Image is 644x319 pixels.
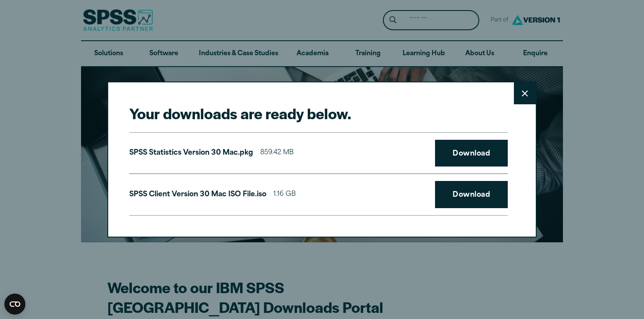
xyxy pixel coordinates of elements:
button: Open CMP widget [4,294,25,315]
span: 1.16 GB [273,188,296,201]
h2: Your downloads are ready below. [129,103,508,123]
p: SPSS Statistics Version 30 Mac.pkg [129,147,253,159]
span: 859.42 MB [260,147,294,159]
a: Download [435,181,508,208]
p: SPSS Client Version 30 Mac ISO File.iso [129,188,266,201]
a: Download [435,140,508,167]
